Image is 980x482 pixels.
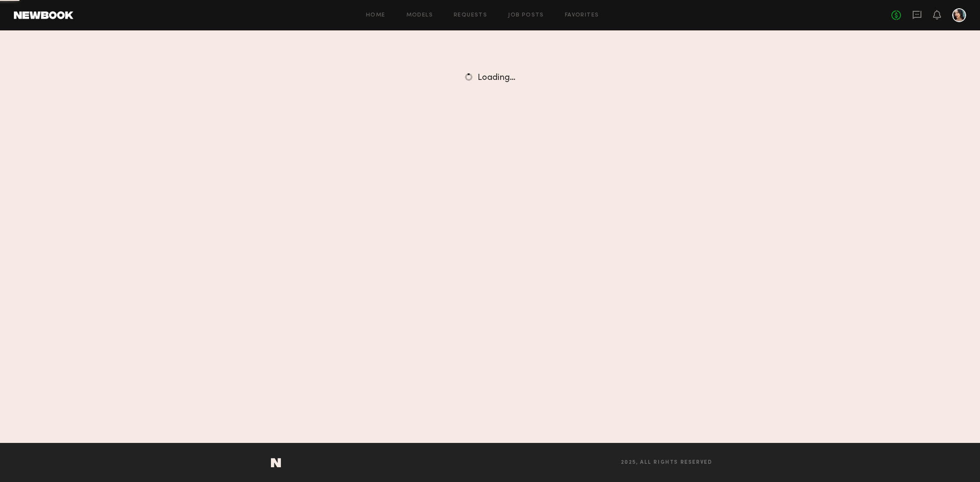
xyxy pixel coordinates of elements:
[478,74,515,82] span: Loading…
[366,13,386,18] a: Home
[621,460,713,465] span: 2025, all rights reserved
[406,13,433,18] a: Models
[454,13,487,18] a: Requests
[565,13,599,18] a: Favorites
[508,13,544,18] a: Job Posts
